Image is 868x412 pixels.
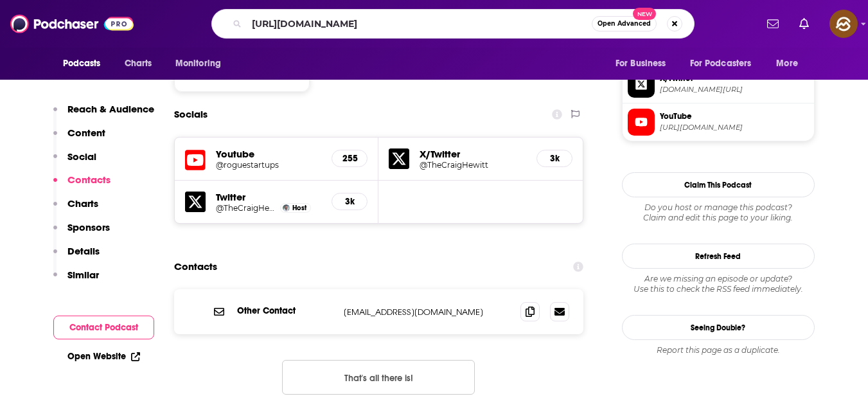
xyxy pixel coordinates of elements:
h5: Twitter [216,191,322,203]
button: open menu [607,51,682,76]
h5: 3k [342,196,357,207]
a: @TheCraigHewitt [420,160,526,170]
span: Do you host or manage this podcast? [622,202,815,213]
p: Content [67,127,105,139]
a: Seeing Double? [622,315,815,340]
a: X/Twitter[DOMAIN_NAME][URL] [628,71,809,98]
a: Show notifications dropdown [762,13,784,35]
span: Podcasts [63,55,101,73]
button: Content [53,127,105,150]
h5: X/Twitter [420,148,526,160]
h2: Contacts [174,255,217,279]
img: Craig Hewitt [283,204,290,211]
button: Show profile menu [829,10,858,38]
span: https://www.youtube.com/@roguestartups [660,123,809,132]
a: @roguestartups [216,160,322,170]
button: Reach & Audience [53,103,154,127]
button: open menu [54,51,118,76]
span: More [776,55,798,73]
p: Social [67,150,96,163]
a: Show notifications dropdown [794,13,814,35]
span: Monitoring [175,55,221,73]
p: Sponsors [67,221,110,233]
h5: 255 [342,153,357,164]
span: Host [292,204,306,212]
button: Sponsors [53,221,110,245]
span: twitter.com/TheCraigHewitt [660,85,809,94]
button: open menu [767,51,814,76]
button: Open AdvancedNew [592,16,657,31]
h5: 3k [547,153,562,164]
a: Charts [116,51,160,76]
p: Details [67,245,100,257]
img: Podchaser - Follow, Share and Rate Podcasts [10,12,134,36]
button: Claim This Podcast [622,172,815,197]
button: open menu [166,51,238,76]
p: Similar [67,269,99,281]
p: Contacts [67,174,111,186]
div: Claim and edit this page to your liking. [622,202,815,223]
div: Search podcasts, credits, & more... [211,9,695,39]
div: Are we missing an episode or update? Use this to check the RSS feed immediately. [622,274,815,294]
button: Contact Podcast [53,316,154,339]
p: Other Contact [237,305,333,316]
div: Report this page as a duplicate. [622,345,815,355]
p: Charts [67,197,98,210]
h5: Youtube [216,148,322,160]
input: Search podcasts, credits, & more... [247,13,592,34]
button: Nothing here. [282,360,475,395]
button: Charts [53,197,98,221]
h2: Socials [174,102,208,127]
span: For Business [616,55,666,73]
span: Charts [125,55,152,73]
button: open menu [682,51,770,76]
button: Refresh Feed [622,244,815,269]
button: Details [53,245,100,269]
span: New [633,8,656,20]
button: Contacts [53,174,111,197]
a: YouTube[URL][DOMAIN_NAME] [628,109,809,136]
span: For Podcasters [690,55,752,73]
a: Open Website [67,351,140,362]
span: Logged in as hey85204 [829,10,858,38]
p: Reach & Audience [67,103,154,115]
a: @TheCraigHewitt [216,203,278,213]
span: Open Advanced [598,21,651,27]
span: YouTube [660,111,809,122]
p: [EMAIL_ADDRESS][DOMAIN_NAME] [344,307,511,318]
button: Social [53,150,96,174]
img: User Profile [829,10,858,38]
button: Similar [53,269,99,292]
